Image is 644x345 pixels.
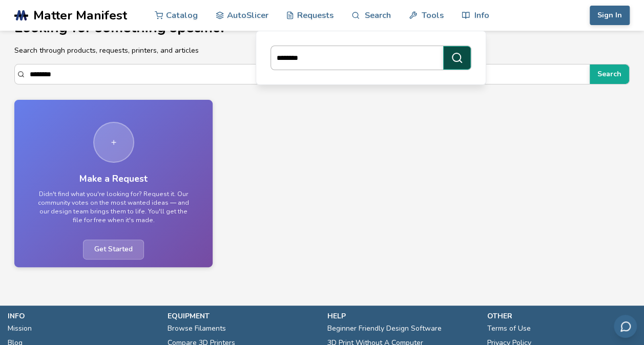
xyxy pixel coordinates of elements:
[14,20,630,36] h1: Looking for something specific?
[14,45,630,56] p: Search through products, requests, printers, and articles
[590,64,629,84] button: Search
[487,311,636,321] p: other
[327,311,477,321] p: help
[30,65,585,83] input: Search
[79,174,148,184] h3: Make a Request
[327,321,442,336] a: Beginner Friendly Design Software
[168,311,317,321] p: equipment
[168,321,226,336] a: Browse Filaments
[14,100,213,267] a: Make a RequestDidn't find what you're looking for? Request it. Our community votes on the most wa...
[8,321,32,336] a: Mission
[8,311,157,321] p: info
[37,190,191,225] p: Didn't find what you're looking for? Request it. Our community votes on the most wanted ideas — a...
[590,6,630,25] button: Sign In
[614,315,637,338] button: Send feedback via email
[83,240,144,260] span: Get Started
[33,8,127,23] span: Matter Manifest
[487,321,530,336] a: Terms of Use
